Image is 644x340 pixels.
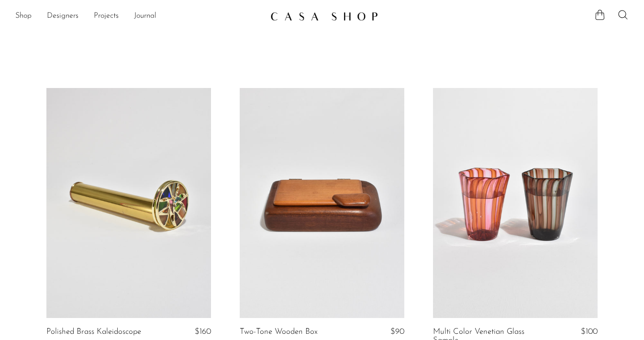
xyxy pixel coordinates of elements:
[240,328,318,336] a: Two-Tone Wooden Box
[195,328,211,336] span: $160
[15,8,263,24] ul: NEW HEADER MENU
[47,10,78,22] a: Designers
[15,10,32,22] a: Shop
[581,328,598,336] span: $100
[15,8,263,24] nav: Desktop navigation
[134,10,156,22] a: Journal
[46,328,141,336] a: Polished Brass Kaleidoscope
[94,10,119,22] a: Projects
[390,328,404,336] span: $90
